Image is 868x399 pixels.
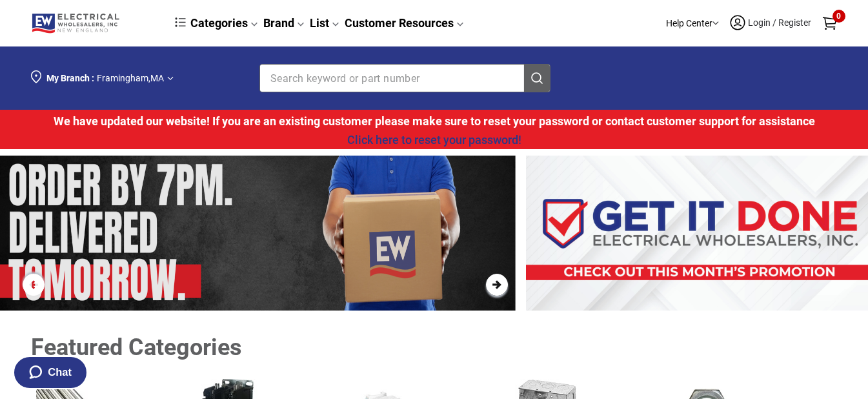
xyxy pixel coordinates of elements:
div: Section row [31,56,571,100]
input: Clear search fieldSearch Products [260,65,503,92]
img: Logo [31,12,125,34]
div: Help Center [666,8,719,39]
p: Help Center [666,17,712,30]
img: dcb64e45f5418a636573a8ace67a09fc.svg [175,17,186,27]
button: Chat [13,356,88,389]
button: Next Slide [486,274,508,296]
div: Section row [514,8,837,39]
a: Brand [263,16,305,30]
a: Customer Resources [345,16,464,30]
div: Section row [31,56,837,100]
span: My Branch : [46,73,94,83]
a: Categories [175,16,257,30]
button: Previous Slide [23,274,45,296]
span: Chat [48,366,72,378]
span: 0 [833,10,845,23]
img: Arrow [167,76,174,81]
span: Framingham , MA [97,73,164,83]
div: Featured Categories [31,334,837,361]
button: Search Products [524,65,550,92]
a: Logo [31,12,152,34]
span: Login / Register [747,17,812,28]
a: List [310,16,339,30]
a: Login / Register [729,14,812,34]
